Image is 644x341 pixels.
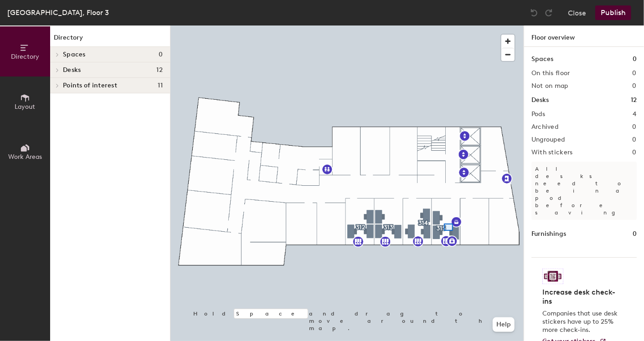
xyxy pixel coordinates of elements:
[633,136,637,143] h2: 0
[63,51,86,58] span: Spaces
[15,103,36,111] span: Layout
[633,111,637,118] h2: 4
[50,33,170,47] h1: Directory
[631,95,637,105] h1: 12
[633,82,637,90] h2: 0
[156,66,163,74] span: 12
[7,7,109,18] div: [GEOGRAPHIC_DATA], Floor 3
[524,25,644,47] h1: Floor overview
[544,8,553,17] img: Redo
[63,82,117,89] span: Points of interest
[8,153,42,161] span: Work Areas
[531,82,568,90] h2: Not on map
[542,310,620,334] p: Companies that use desk stickers have up to 25% more check-ins.
[531,111,545,118] h2: Pods
[633,229,637,239] h1: 0
[531,95,549,105] h1: Desks
[633,54,637,64] h1: 0
[633,123,637,131] h2: 0
[158,82,163,89] span: 11
[542,288,620,306] h4: Increase desk check-ins
[531,123,558,131] h2: Archived
[159,51,163,58] span: 0
[11,53,39,61] span: Directory
[568,5,586,20] button: Close
[531,54,553,64] h1: Spaces
[531,162,637,220] p: All desks need to be in a pod before saving
[542,269,563,284] img: Sticker logo
[531,229,566,239] h1: Furnishings
[595,5,631,20] button: Publish
[531,149,573,156] h2: With stickers
[493,317,515,332] button: Help
[531,70,570,77] h2: On this floor
[530,8,539,17] img: Undo
[633,149,637,156] h2: 0
[531,136,565,143] h2: Ungrouped
[633,70,637,77] h2: 0
[63,66,81,74] span: Desks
